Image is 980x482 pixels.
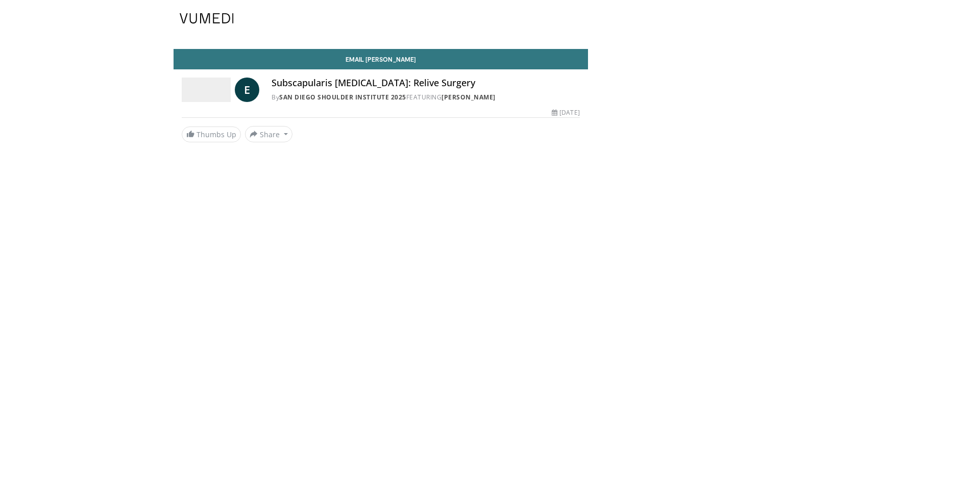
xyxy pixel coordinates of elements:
img: San Diego Shoulder Institute 2025 [182,78,231,102]
a: [PERSON_NAME] [442,93,496,102]
a: Email [PERSON_NAME] [174,49,588,69]
button: Share [245,126,292,142]
div: By FEATURING [272,93,580,102]
a: San Diego Shoulder Institute 2025 [279,93,406,102]
h4: Subscapularis [MEDICAL_DATA]: Relive Surgery [272,78,580,89]
a: Thumbs Up [182,126,241,142]
img: VuMedi Logo [180,13,234,23]
div: [DATE] [552,108,579,117]
a: E [235,78,259,102]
